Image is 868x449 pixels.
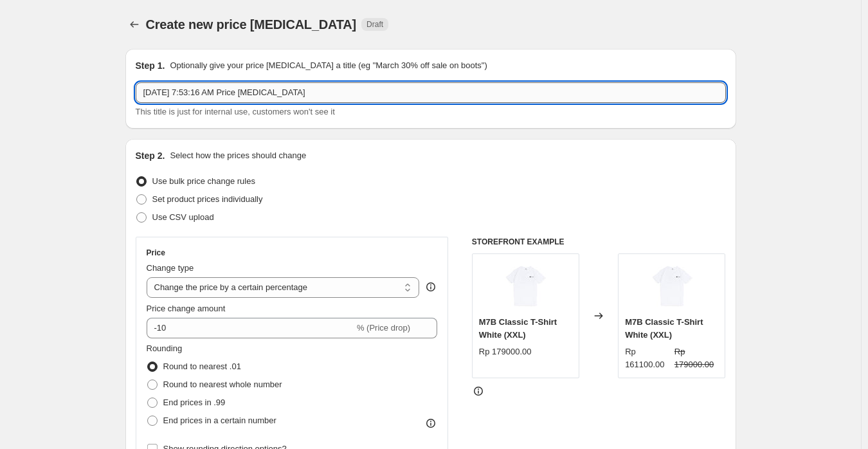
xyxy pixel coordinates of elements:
[136,82,726,103] input: 30% off holiday sale
[147,304,226,313] span: Price change amount
[479,317,557,340] span: M7B Classic T-Shirt White (XXL)
[163,380,282,389] span: Round to nearest whole number
[147,263,194,273] span: Change type
[136,59,165,72] h2: Step 1.
[625,317,703,340] span: M7B Classic T-Shirt White (XXL)
[147,248,165,258] h3: Price
[366,19,383,30] span: Draft
[424,280,437,293] div: help
[147,318,354,338] input: -15
[674,345,719,371] strike: Rp 179000.00
[146,17,357,32] span: Create new price [MEDICAL_DATA]
[170,149,306,162] p: Select how the prices should change
[472,237,726,247] h6: STOREFRONT EXAMPLE
[357,323,410,333] span: % (Price drop)
[500,261,551,312] img: dcc5bf549cb70afba2dd4c670ea211ae_1618281524842_80x.jpg
[163,398,226,407] span: End prices in .99
[625,345,669,371] div: Rp 161100.00
[147,344,183,353] span: Rounding
[136,149,165,162] h2: Step 2.
[163,362,241,371] span: Round to nearest .01
[479,345,532,358] div: Rp 179000.00
[646,261,698,312] img: dcc5bf549cb70afba2dd4c670ea211ae_1618281524842_80x.jpg
[170,59,487,72] p: Optionally give your price [MEDICAL_DATA] a title (eg "March 30% off sale on boots")
[152,176,255,186] span: Use bulk price change rules
[136,107,335,116] span: This title is just for internal use, customers won't see it
[125,15,143,33] button: Price change jobs
[152,194,263,204] span: Set product prices individually
[163,416,276,425] span: End prices in a certain number
[152,212,214,222] span: Use CSV upload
